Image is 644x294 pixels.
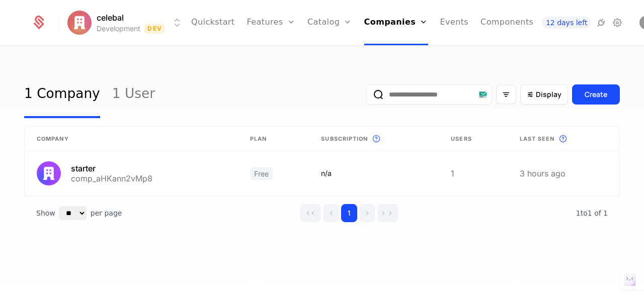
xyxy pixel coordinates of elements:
div: Create [585,89,607,100]
button: Filter options [496,85,516,104]
span: celebal [97,12,124,24]
a: Integrations [595,17,607,29]
a: 1 User [112,71,155,118]
th: Plan [238,127,309,151]
span: Dev [144,24,165,34]
select: Select page size [59,207,87,220]
span: per page [91,208,122,218]
div: Development [97,24,140,34]
button: Display [520,84,568,105]
span: 1 [576,209,608,217]
span: 1 to 1 of [576,209,603,217]
span: Display [536,89,561,100]
button: Go to next page [359,204,375,222]
span: Subscription [321,135,368,143]
button: Go to first page [300,204,321,222]
button: Go to page 1 [341,204,357,222]
button: Go to last page [377,204,398,222]
a: 1 Company [24,71,100,118]
span: Show [36,208,55,218]
div: Table pagination [24,196,620,230]
button: Select environment [70,12,183,34]
th: Users [439,127,507,151]
button: Create [572,84,620,105]
span: Last seen [520,135,555,143]
button: Go to previous page [323,204,339,222]
div: Page navigation [300,204,398,222]
a: 12 days left [542,17,591,29]
img: celebal [67,11,92,35]
th: Company [25,127,238,151]
a: Settings [611,17,623,29]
